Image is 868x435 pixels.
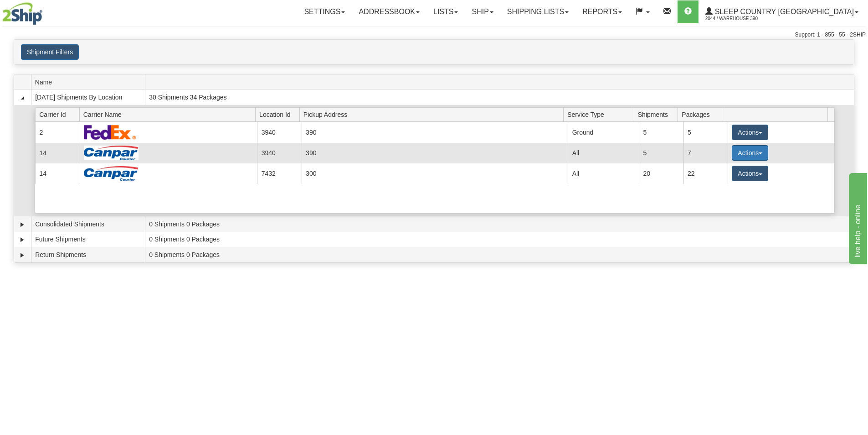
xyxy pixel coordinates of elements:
[683,122,728,142] td: 5
[732,166,768,181] button: Actions
[500,0,575,23] a: Shipping lists
[18,220,27,229] a: Expand
[7,5,84,16] div: live help - online
[145,247,854,262] td: 0 Shipments 0 Packages
[18,93,27,102] a: Collapse
[638,107,678,121] span: Shipments
[259,107,299,121] span: Location Id
[639,163,683,184] td: 20
[713,8,854,16] span: Sleep Country [GEOGRAPHIC_DATA]
[145,232,854,247] td: 0 Shipments 0 Packages
[84,125,136,140] img: FedEx Express®
[302,143,568,163] td: 390
[21,44,79,60] button: Shipment Filters
[35,75,145,89] span: Name
[145,216,854,232] td: 0 Shipments 0 Packages
[567,107,634,121] span: Service Type
[257,122,301,142] td: 3940
[145,89,854,105] td: 30 Shipments 34 Packages
[18,251,27,260] a: Expand
[35,122,79,142] td: 2
[84,166,139,181] img: Canpar
[352,0,426,23] a: Addressbook
[426,0,465,23] a: Lists
[683,143,728,163] td: 7
[568,122,639,142] td: Ground
[302,163,568,184] td: 300
[303,107,564,121] span: Pickup Address
[568,143,639,163] td: All
[39,107,79,121] span: Carrier Id
[35,143,79,163] td: 14
[35,163,79,184] td: 14
[297,0,352,23] a: Settings
[682,107,722,121] span: Packages
[83,107,256,121] span: Carrier Name
[257,163,301,184] td: 7432
[575,0,629,23] a: Reports
[732,125,768,140] button: Actions
[2,31,866,39] div: Support: 1 - 855 - 55 - 2SHIP
[568,163,639,184] td: All
[639,122,683,142] td: 5
[18,235,27,244] a: Expand
[732,145,768,161] button: Actions
[683,163,728,184] td: 22
[705,14,774,23] span: 2044 / Warehouse 390
[847,171,867,264] iframe: chat widget
[31,216,145,232] td: Consolidated Shipments
[31,247,145,262] td: Return Shipments
[699,0,865,23] a: Sleep Country [GEOGRAPHIC_DATA] 2044 / Warehouse 390
[31,232,145,247] td: Future Shipments
[302,122,568,142] td: 390
[84,146,139,160] img: Canpar
[2,2,42,25] img: logo2044.jpg
[31,89,145,105] td: [DATE] Shipments By Location
[465,0,500,23] a: Ship
[639,143,683,163] td: 5
[257,143,301,163] td: 3940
